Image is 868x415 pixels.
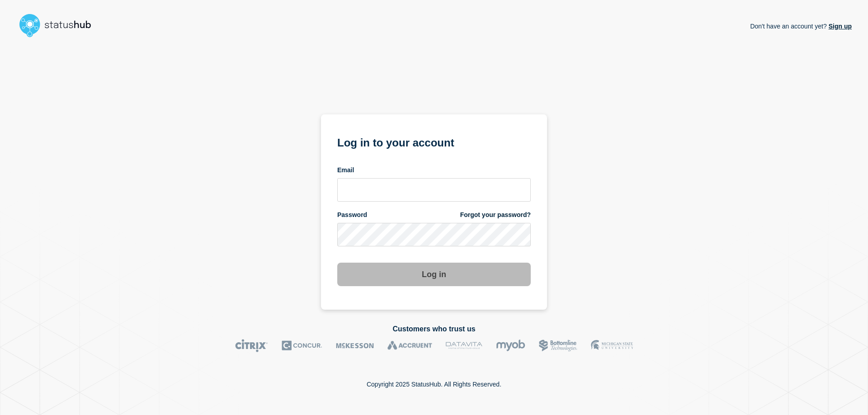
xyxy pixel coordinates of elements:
h1: Log in to your account [337,133,531,150]
p: Don't have an account yet? [750,15,852,37]
img: StatusHub logo [16,11,102,40]
img: DataVita logo [446,339,482,352]
span: Password [337,211,367,219]
a: Sign up [827,23,852,30]
a: Forgot your password? [460,211,531,219]
p: Copyright 2025 StatusHub. All Rights Reserved. [367,381,501,388]
img: myob logo [496,339,525,352]
input: email input [337,178,531,202]
img: Accruent logo [387,339,432,352]
img: MSU logo [591,339,633,352]
img: Citrix logo [235,339,268,352]
img: Concur logo [282,339,322,352]
input: password input [337,223,531,246]
h2: Customers who trust us [16,325,852,333]
img: Bottomline logo [539,339,577,352]
button: Log in [337,263,531,286]
span: Email [337,166,354,174]
img: McKesson logo [336,339,374,352]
